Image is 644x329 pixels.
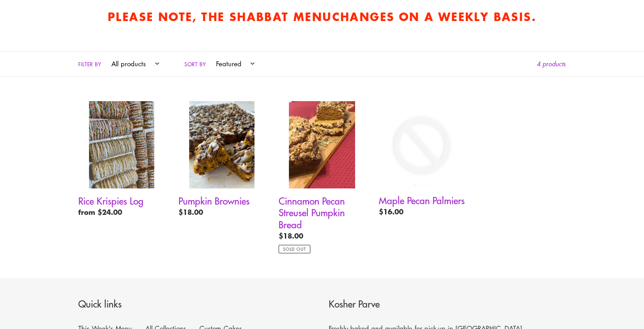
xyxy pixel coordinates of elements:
strong: Please note, the Shabbat Menu [108,8,332,25]
strong: changes on a weekly basis. [332,8,536,25]
p: Quick links [78,298,315,312]
label: Sort by [184,60,206,68]
label: Filter by [78,60,101,68]
p: Kosher Parve [329,298,566,312]
span: 4 products [537,59,566,68]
